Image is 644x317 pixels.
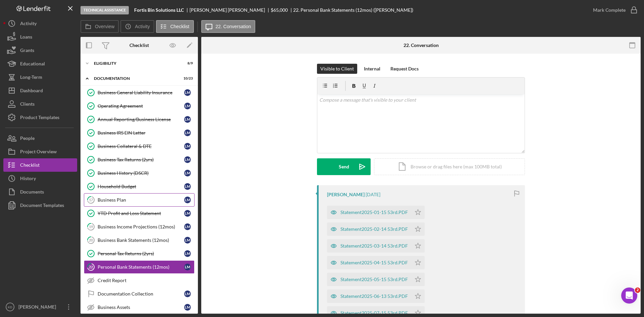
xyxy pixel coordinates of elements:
button: Statement2025-01-15 53rd.PDF [327,206,425,219]
div: YTD Profit and Loss Statement [98,211,184,216]
a: 19Business Income Projections (12mos)LM [84,220,195,233]
button: Educational [3,57,77,70]
a: Operating AgreementLM [84,99,195,113]
a: Checklist [3,158,77,172]
button: Documents [3,185,77,199]
div: Documentation [94,76,176,81]
div: L M [184,237,191,244]
button: Grants [3,44,77,57]
button: Visible to Client [317,64,357,74]
button: Statement2025-04-15 53rd.PDF [327,256,425,269]
button: Project Overview [3,145,77,158]
a: 17Business PlanLM [84,193,195,207]
button: Request Docs [387,64,422,74]
time: 2025-09-18 13:07 [366,192,380,197]
iframe: Intercom live chat [621,287,637,304]
div: Documents [20,185,44,200]
div: L M [184,170,191,176]
a: Loans [3,30,77,44]
span: 2 [635,287,640,293]
a: Business AssetsLM [84,301,195,314]
button: Statement2025-02-14 53rd.PDF [327,222,425,236]
div: Business Bank Statements (12mos) [98,237,184,243]
div: [PERSON_NAME] [17,300,60,315]
div: Business IRS EIN Letter [98,130,184,136]
div: L M [184,210,191,217]
div: Annual Reporting/Business License [98,117,184,122]
div: Internal [364,64,380,74]
a: 22Personal Bank Statements (12mos)LM [84,260,195,274]
button: Statement2025-03-14 53rd.PDF [327,239,425,253]
div: 10 / 23 [181,76,193,81]
button: Send [317,158,371,175]
button: Activity [120,20,154,33]
button: Long-Term [3,70,77,84]
div: Business Plan [98,197,184,203]
a: Business IRS EIN LetterLM [84,126,195,140]
div: Send [339,158,349,175]
button: Clients [3,97,77,111]
a: History [3,172,77,185]
div: Activity [20,17,37,32]
tspan: 17 [89,198,93,202]
div: Statement2025-07-15 53rd.PDF [340,310,408,316]
button: KD[PERSON_NAME] [3,300,77,314]
a: Business General Liability InsuranceLM [84,86,195,99]
div: Statement2025-02-14 53rd.PDF [340,226,408,232]
div: Statement2025-06-13 53rd.PDF [340,294,408,299]
div: Product Templates [20,111,59,126]
div: Visible to Client [320,64,354,74]
div: Educational [20,57,45,72]
div: L M [184,183,191,190]
button: Document Templates [3,199,77,212]
div: Long-Term [20,70,42,86]
div: [PERSON_NAME] [327,192,365,197]
a: Annual Reporting/Business LicenseLM [84,113,195,126]
a: Credit Report [84,274,195,287]
div: L M [184,250,191,257]
div: Household Budget [98,184,184,189]
div: Document Templates [20,199,64,214]
label: Overview [95,24,114,29]
div: Grants [20,44,34,59]
button: Activity [3,17,77,30]
div: 22. Conversation [404,43,439,48]
div: L M [184,116,191,123]
button: Product Templates [3,111,77,124]
div: Operating Agreement [98,103,184,109]
label: Checklist [170,24,190,29]
button: Dashboard [3,84,77,97]
div: Documentation Collection [98,291,184,297]
div: L M [184,223,191,230]
label: 22. Conversation [216,24,251,29]
div: Eligibility [94,61,176,65]
span: $65,000 [271,7,288,13]
a: Household BudgetLM [84,180,195,193]
div: Loans [20,30,32,45]
button: Statement2025-05-15 53rd.PDF [327,273,425,286]
button: Checklist [156,20,194,33]
div: Request Docs [390,64,419,74]
text: KD [8,305,12,309]
div: L M [184,290,191,297]
div: Personal Bank Statements (12mos) [98,264,184,270]
div: Mark Complete [593,3,626,17]
a: YTD Profit and Loss StatementLM [84,207,195,220]
a: Business Collateral & DTELM [84,140,195,153]
div: Statement2025-01-15 53rd.PDF [340,210,408,215]
div: Business General Liability Insurance [98,90,184,95]
div: L M [184,264,191,270]
div: People [20,131,35,147]
div: Credit Report [98,278,194,283]
div: Checklist [20,158,40,173]
a: 20Business Bank Statements (12mos)LM [84,233,195,247]
div: L M [184,103,191,109]
div: Checklist [129,43,149,48]
div: Business Tax Returns (2yrs) [98,157,184,162]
